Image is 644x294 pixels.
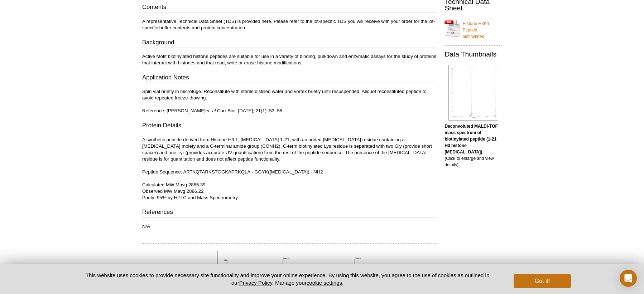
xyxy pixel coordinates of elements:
[142,18,437,31] p: A representative Technical Data Sheet (TDS) is provided here. Please refer to the lot-specific TD...
[142,53,437,66] p: Active Motif biotinylated histone peptides are suitable for use in a variety of binding, pull-dow...
[239,280,272,286] a: Privacy Policy
[142,73,437,83] h3: Application Notes
[444,16,502,40] a: Histone H3K4 Peptide - biotinylated
[444,51,502,58] h2: Data Thumbnails
[142,38,437,48] h3: Background
[142,3,437,13] h3: Contents
[514,274,571,288] button: Got it!
[142,121,437,131] h3: Protein Details
[73,271,502,286] p: This website uses cookies to provide necessary site functionality and improve your online experie...
[444,123,502,168] p: (Click to enlarge and view details).
[206,108,217,113] i: et. al.
[307,280,342,286] button: cookie settings
[448,65,498,121] img: Deconvoluted MALDI-TOF mass spectrum of biotinylated peptide (1-21 H3 histone amino acids).
[444,124,498,155] b: Deconvoluted MALDI-TOF mass spectrum of biotinylated peptide (1-21 H3 histone [MEDICAL_DATA]).
[142,88,437,114] p: Spin vial briefly in microfuge. Reconstitute with sterile distilled water and vortex briefly unti...
[142,208,437,218] h3: References
[142,137,437,201] p: A synthetic peptide derived from Histone H3.1, [MEDICAL_DATA] 1-21, with an added [MEDICAL_DATA] ...
[142,223,437,230] p: N/A
[620,270,637,287] div: Open Intercom Messenger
